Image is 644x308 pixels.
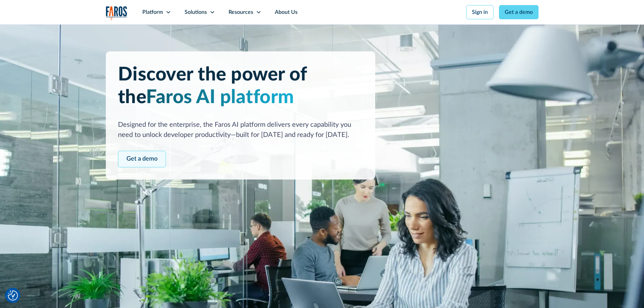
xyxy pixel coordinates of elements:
button: Cookie Settings [8,290,18,301]
a: Contact Modal [118,151,166,167]
div: Platform [142,8,163,16]
div: Solutions [185,8,207,16]
img: Revisit consent button [8,290,18,301]
h1: Discover the power of the [118,64,363,109]
a: Sign in [466,5,494,19]
div: Resources [229,8,253,16]
span: Faros AI platform [146,88,294,107]
img: Logo of the analytics and reporting company Faros. [106,6,127,20]
a: home [106,6,127,20]
a: Get a demo [499,5,539,19]
div: Designed for the enterprise, the Faros AI platform delivers every capability you need to unlock d... [118,120,363,140]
